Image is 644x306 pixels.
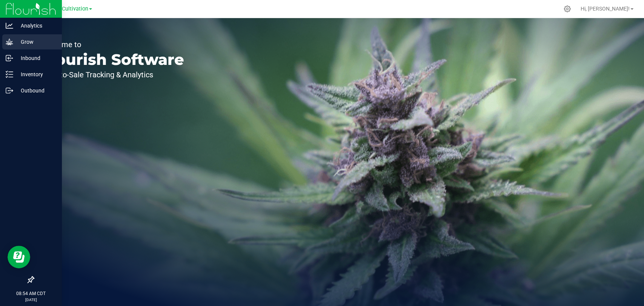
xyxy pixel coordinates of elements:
[6,87,13,94] inline-svg: Outbound
[13,37,58,46] p: Grow
[6,22,13,29] inline-svg: Analytics
[563,5,572,12] div: Manage settings
[6,71,13,78] inline-svg: Inventory
[13,70,58,79] p: Inventory
[13,54,58,63] p: Inbound
[62,6,88,12] span: Cultivation
[3,297,58,303] p: [DATE]
[6,54,13,62] inline-svg: Inbound
[13,86,58,95] p: Outbound
[13,21,58,30] p: Analytics
[8,246,30,268] iframe: Resource center
[41,41,184,48] p: Welcome to
[3,290,58,297] p: 08:54 AM CDT
[581,6,630,12] span: Hi, [PERSON_NAME]!
[41,71,184,78] p: Seed-to-Sale Tracking & Analytics
[41,52,184,67] p: Flourish Software
[6,38,13,46] inline-svg: Grow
